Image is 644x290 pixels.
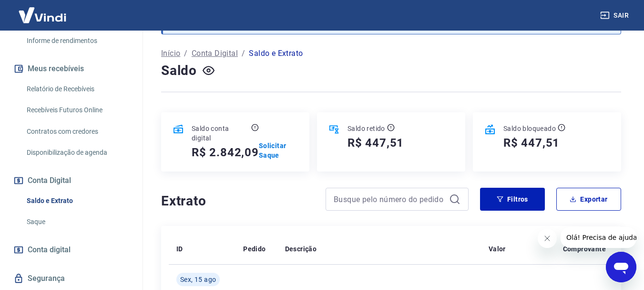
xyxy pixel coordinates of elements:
p: Valor [489,244,506,254]
a: Início [161,48,180,59]
iframe: Botão para abrir a janela de mensagens [606,252,636,282]
a: Contratos com credores [23,122,131,141]
button: Exportar [556,188,621,211]
a: Saldo e Extrato [23,191,131,211]
input: Busque pelo número do pedido [334,192,445,206]
h5: R$ 2.842,09 [192,145,259,160]
p: Saldo retido [348,124,385,133]
span: Olá! Precisa de ajuda? [6,7,80,14]
img: Vindi [11,0,73,30]
p: Saldo bloqueado [503,124,556,133]
button: Conta Digital [11,170,131,191]
h5: R$ 447,51 [348,135,404,150]
a: Recebíveis Futuros Online [23,100,131,120]
a: Relatório de Recebíveis [23,79,131,99]
a: Disponibilização de agenda [23,143,131,162]
h5: R$ 447,51 [503,135,560,150]
p: / [242,48,245,59]
a: Informe de rendimentos [23,31,131,51]
a: Segurança [11,268,131,289]
p: Saldo e Extrato [249,48,303,59]
iframe: Fechar mensagem [538,229,557,248]
a: Conta digital [11,239,131,260]
a: Solicitar Saque [259,141,298,160]
p: Comprovante [563,244,606,254]
button: Sair [598,7,633,24]
p: Descrição [285,244,317,254]
button: Filtros [480,188,545,211]
button: Meus recebíveis [11,58,131,79]
h4: Saldo [161,61,197,80]
h4: Extrato [161,192,314,211]
p: ID [176,244,183,254]
iframe: Mensagem da empresa [561,227,636,248]
a: Saque [23,212,131,232]
p: Pedido [243,244,266,254]
a: Conta Digital [192,48,238,59]
p: / [184,48,187,59]
span: Sex, 15 ago [180,275,216,284]
span: Conta digital [28,243,71,257]
p: Saldo conta digital [192,124,249,143]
